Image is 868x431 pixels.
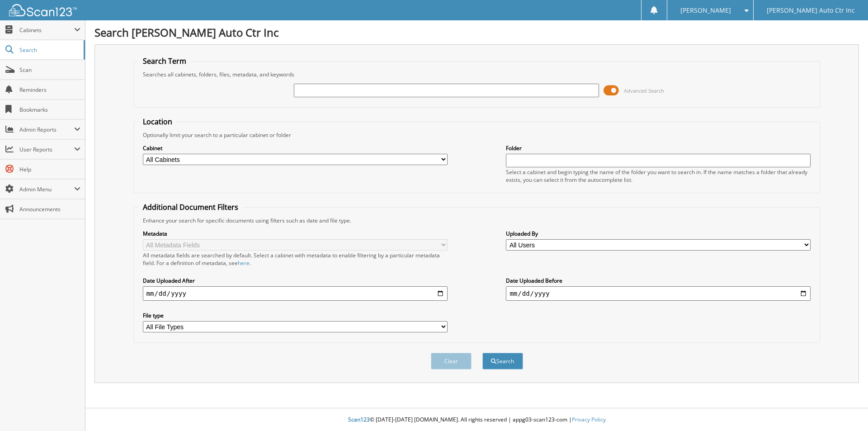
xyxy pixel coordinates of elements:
[482,353,523,369] button: Search
[143,251,448,267] div: All metadata fields are searched by default. Select a cabinet with metadata to enable filtering b...
[680,8,731,13] span: [PERSON_NAME]
[19,26,74,34] span: Cabinets
[9,4,77,16] img: scan123-logo-white.svg
[94,25,859,40] h1: Search [PERSON_NAME] Auto Ctr Inc
[138,131,816,139] div: Optionally limit your search to a particular cabinet or folder
[19,86,80,94] span: Reminders
[143,144,448,152] label: Cabinet
[506,277,811,284] label: Date Uploaded Before
[19,166,80,173] span: Help
[85,409,868,431] div: © [DATE]-[DATE] [DOMAIN_NAME]. All rights reserved | appg03-scan123-com |
[19,46,79,54] span: Search
[238,259,250,267] a: here
[138,217,816,224] div: Enhance your search for specific documents using filters such as date and file type.
[19,185,74,193] span: Admin Menu
[767,8,855,13] span: [PERSON_NAME] Auto Ctr Inc
[143,277,448,284] label: Date Uploaded After
[19,205,80,213] span: Announcements
[431,353,472,369] button: Clear
[143,286,448,301] input: start
[572,416,606,423] a: Privacy Policy
[506,168,811,184] div: Select a cabinet and begin typing the name of the folder you want to search in. If the name match...
[823,388,868,431] iframe: Chat Widget
[19,126,74,133] span: Admin Reports
[19,106,80,114] span: Bookmarks
[143,312,448,319] label: File type
[624,87,664,94] span: Advanced Search
[19,146,74,153] span: User Reports
[506,286,811,301] input: end
[19,66,80,74] span: Scan
[138,202,243,212] legend: Additional Document Filters
[138,117,177,127] legend: Location
[506,144,811,152] label: Folder
[348,416,370,423] span: Scan123
[506,230,811,237] label: Uploaded By
[138,56,191,66] legend: Search Term
[138,71,816,78] div: Searches all cabinets, folders, files, metadata, and keywords
[143,230,448,237] label: Metadata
